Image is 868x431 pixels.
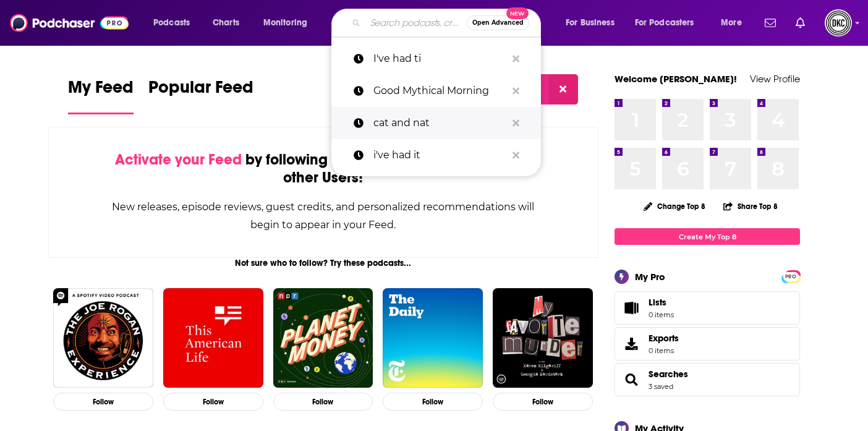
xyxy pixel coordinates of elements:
[615,228,800,245] a: Create My Top 8
[649,333,679,344] span: Exports
[557,13,630,33] button: open menu
[615,363,800,396] span: Searches
[760,12,781,33] a: Show notifications dropdown
[53,288,153,388] img: The Joe Rogan Experience
[273,393,373,411] button: Follow
[53,393,153,411] button: Follow
[636,198,713,214] button: Change Top 8
[750,73,800,85] a: View Profile
[148,77,253,114] a: Popular Feed
[723,194,778,218] button: Share Top 8
[163,288,263,388] img: This American Life
[365,13,467,33] input: Search podcasts, credits, & more...
[373,139,506,171] p: i've had it
[383,393,483,411] button: Follow
[373,75,506,107] p: Good Mythical Morning
[825,9,852,36] button: Show profile menu
[343,9,553,37] div: Search podcasts, credits, & more...
[506,7,529,19] span: New
[627,13,712,33] button: open menu
[10,11,129,35] img: Podchaser - Follow, Share and Rate Podcasts
[635,271,665,283] div: My Pro
[383,288,483,388] img: The Daily
[712,13,757,33] button: open menu
[373,107,506,139] p: cat and nat
[153,14,190,32] span: Podcasts
[48,258,598,268] div: Not sure who to follow? Try these podcasts...
[615,291,800,325] a: Lists
[145,13,206,33] button: open menu
[615,73,737,85] a: Welcome [PERSON_NAME]!
[649,297,674,308] span: Lists
[68,77,134,105] span: My Feed
[373,43,506,75] p: I've had ti
[111,198,535,234] div: New releases, episode reviews, guest credits, and personalized recommendations will begin to appe...
[721,14,742,32] span: More
[331,139,541,171] a: i've had it
[115,150,242,169] span: Activate your Feed
[635,14,694,32] span: For Podcasters
[615,327,800,361] a: Exports
[649,369,688,380] a: Searches
[791,12,810,33] a: Show notifications dropdown
[213,14,239,32] span: Charts
[649,346,679,355] span: 0 items
[619,371,644,388] a: Searches
[783,272,798,281] span: PRO
[649,297,666,308] span: Lists
[148,77,253,105] span: Popular Feed
[163,393,263,411] button: Follow
[619,299,644,317] span: Lists
[263,14,307,32] span: Monitoring
[825,9,852,36] span: Logged in as DKCMediatech
[649,382,673,391] a: 3 saved
[825,9,852,36] img: User Profile
[493,288,593,388] img: My Favorite Murder with Karen Kilgariff and Georgia Hardstark
[467,15,529,30] button: Open AdvancedNew
[331,107,541,139] a: cat and nat
[619,335,644,352] span: Exports
[68,77,134,114] a: My Feed
[331,75,541,107] a: Good Mythical Morning
[566,14,615,32] span: For Business
[205,13,247,33] a: Charts
[493,393,593,411] button: Follow
[783,271,798,281] a: PRO
[273,288,373,388] img: Planet Money
[255,13,323,33] button: open menu
[649,310,674,319] span: 0 items
[472,20,524,26] span: Open Advanced
[331,43,541,75] a: I've had ti
[111,151,535,187] div: by following Podcasts, Creators, Lists, and other Users!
